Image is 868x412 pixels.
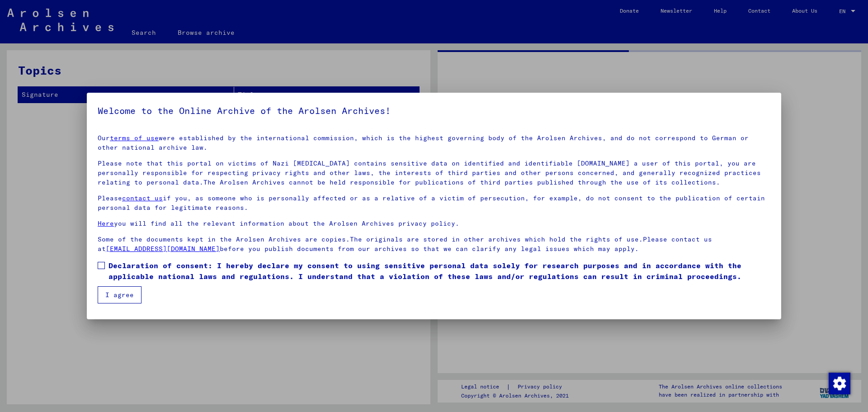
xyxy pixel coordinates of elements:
[98,235,770,254] p: Some of the documents kept in the Arolsen Archives are copies.The originals are stored in other a...
[106,245,220,253] a: [EMAIL_ADDRESS][DOMAIN_NAME]
[122,194,163,202] a: contact us
[98,219,770,228] p: you will find all the relevant information about the Arolsen Archives privacy policy.
[98,219,114,227] a: Here
[98,104,770,118] h5: Welcome to the Online Archive of the Arolsen Archives!
[98,133,770,152] p: Our were established by the international commission, which is the highest governing body of the ...
[98,286,142,303] button: I agree
[110,134,159,142] a: terms of use
[98,159,770,187] p: Please note that this portal on victims of Nazi [MEDICAL_DATA] contains sensitive data on identif...
[98,194,770,213] p: Please if you, as someone who is personally affected or as a relative of a victim of persecution,...
[108,260,770,282] span: Declaration of consent: I hereby declare my consent to using sensitive personal data solely for r...
[829,373,850,394] img: Change consent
